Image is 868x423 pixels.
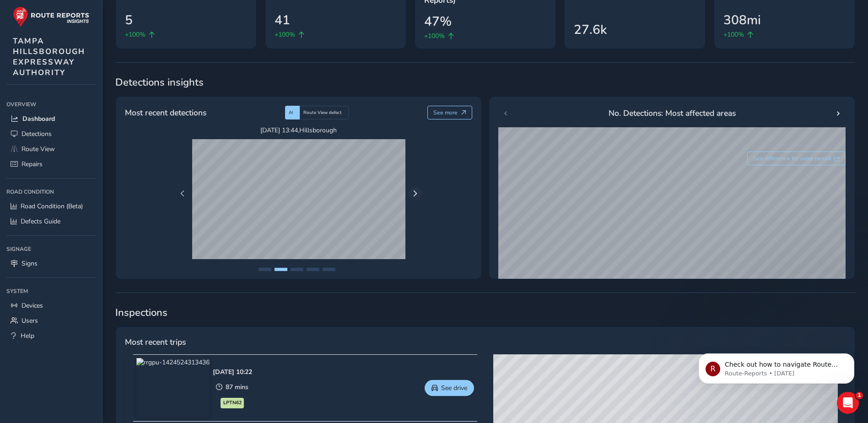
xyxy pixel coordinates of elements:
span: 1 [856,392,863,399]
div: AI [285,106,300,119]
span: No. Detections: Most affected areas [609,107,736,119]
div: Route View defect [300,106,349,119]
span: Dashboard [22,114,55,123]
span: Help [21,331,34,340]
span: Users [22,316,38,325]
span: +100% [125,30,146,39]
a: Road Condition (Beta) [6,199,96,214]
span: Inspections [115,306,855,320]
span: 41 [275,11,290,30]
span: 308mi [723,11,761,30]
span: Repairs [22,160,43,168]
span: 5 [125,11,133,30]
div: Overview [6,98,96,111]
button: See drive [425,380,474,396]
div: System [6,284,96,298]
span: Route View defect [303,109,342,116]
span: LPTN62 [223,399,242,407]
button: See more [427,106,473,119]
span: [DATE] 13:44 , Hillsborough [192,126,405,135]
span: 87 mins [226,383,248,391]
span: TAMPA HILLSBOROUGH EXPRESSWAY AUTHORITY [13,36,85,78]
span: Defects Guide [21,217,60,226]
span: Road Condition (Beta) [21,202,83,211]
button: Page 4 [307,268,319,271]
span: See difference for same period [753,155,831,162]
img: rr logo [13,6,89,27]
div: [DATE] 10:22 [213,368,252,376]
span: Most recent trips [125,336,186,348]
button: Previous Page [176,187,189,200]
a: Dashboard [6,111,96,126]
div: Signage [6,242,96,256]
button: Page 5 [323,268,335,271]
span: Devices [22,301,43,310]
a: Route View [6,141,96,157]
span: Detections insights [115,76,855,89]
a: Repairs [6,157,96,172]
span: See more [433,109,458,116]
div: Road Condition [6,185,96,199]
a: Defects Guide [6,214,96,229]
a: Help [6,328,96,343]
span: Detections [22,130,52,138]
span: 47% [424,12,452,31]
button: Page 3 [291,268,303,271]
a: Devices [6,298,96,313]
button: Next Page [409,187,421,200]
a: Signs [6,256,96,271]
span: 27.6k [574,20,607,39]
span: AI [289,109,293,116]
img: rrgpu-1424524313436 [136,358,210,418]
span: +100% [275,30,295,39]
button: Page 2 [275,268,287,271]
span: See drive [441,384,467,392]
span: +100% [723,30,744,39]
iframe: Intercom live chat [837,392,859,414]
button: See difference for same period [747,152,846,165]
span: Signs [22,259,38,268]
span: Route View [22,145,55,153]
a: Detections [6,126,96,141]
a: Users [6,313,96,328]
span: +100% [424,31,445,41]
button: Page 1 [259,268,271,271]
span: Most recent detections [125,107,206,119]
iframe: Intercom notifications message [685,334,868,398]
